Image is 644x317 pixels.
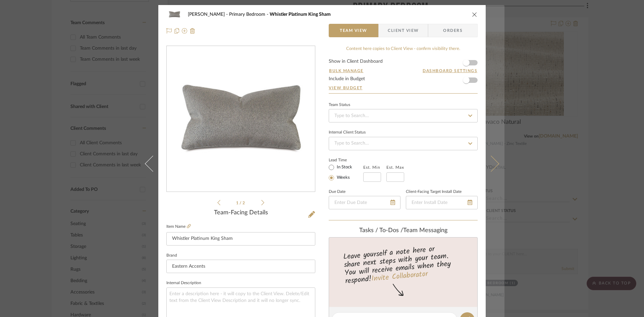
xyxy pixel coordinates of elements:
[329,68,364,74] button: Bulk Manage
[329,196,400,209] input: Enter Due Date
[329,190,345,194] label: Due Date
[229,12,270,17] span: Primary Bedroom
[329,137,478,150] input: Type to Search…
[472,11,478,17] button: close
[422,68,478,74] button: Dashboard Settings
[406,190,462,194] label: Client-Facing Target Install Date
[335,164,352,170] label: In Stock
[166,224,191,229] label: Item Name
[176,46,306,192] img: a27bb0a1-624d-47c6-b573-a79748328872_436x436.jpg
[329,103,350,107] div: Team Status
[166,260,315,273] input: Enter Brand
[388,24,419,37] span: Client View
[329,157,363,163] label: Lead Time
[190,28,195,34] img: Remove from project
[335,175,350,181] label: Weeks
[406,196,478,209] input: Enter Install Date
[166,232,315,246] input: Enter Item Name
[371,268,428,285] a: Invite Collaborator
[359,227,403,233] span: Tasks / To-Dos /
[329,163,363,182] mat-radio-group: Select item type
[167,46,315,192] div: 0
[436,24,470,37] span: Orders
[166,209,315,217] div: Team-Facing Details
[166,254,177,257] label: Brand
[329,131,366,134] div: Internal Client Status
[270,12,331,17] span: Whistler Platinum King Sham
[188,12,229,17] span: [PERSON_NAME]
[329,85,478,91] a: View Budget
[340,24,367,37] span: Team View
[329,46,478,52] div: Content here copies to Client View - confirm visibility there.
[329,227,478,234] div: team Messaging
[243,201,246,205] span: 2
[166,8,182,21] img: a27bb0a1-624d-47c6-b573-a79748328872_48x40.jpg
[166,281,201,285] label: Internal Description
[329,109,478,122] input: Type to Search…
[239,201,243,205] span: /
[363,165,380,170] label: Est. Min
[236,201,239,205] span: 1
[328,242,479,287] div: Leave yourself a note here or share next steps with your team. You will receive emails when they ...
[386,165,404,170] label: Est. Max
